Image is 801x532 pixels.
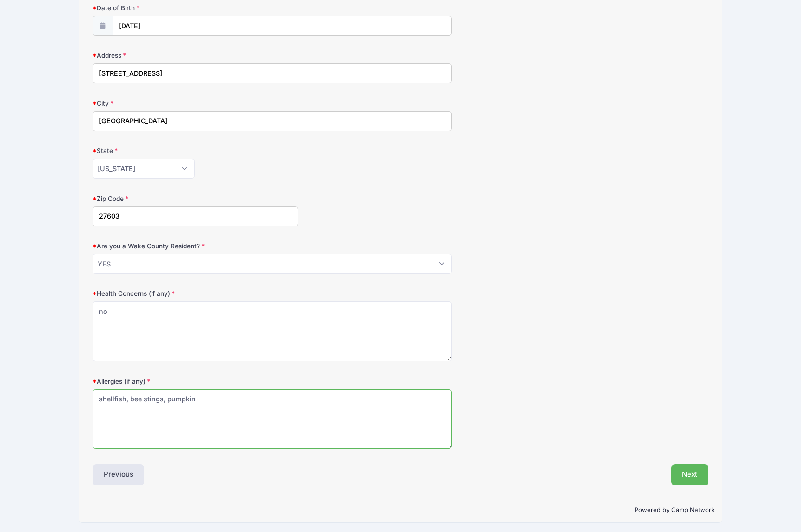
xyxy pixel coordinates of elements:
label: State [93,146,298,155]
label: City [93,99,298,108]
label: Are you a Wake County Resident? [93,241,298,251]
label: Address [93,51,298,60]
label: Date of Birth [93,3,298,13]
textarea: shellfish, bee stings, pumpkin [93,389,452,449]
button: Next [671,464,709,485]
textarea: no [93,301,452,361]
p: Powered by Camp Network [86,505,715,515]
label: Health Concerns (if any) [93,289,298,298]
input: xxxxx [93,206,298,226]
button: Previous [93,464,145,485]
label: Allergies (if any) [93,377,298,386]
label: Zip Code [93,194,298,203]
input: mm/dd/yyyy [113,16,452,36]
